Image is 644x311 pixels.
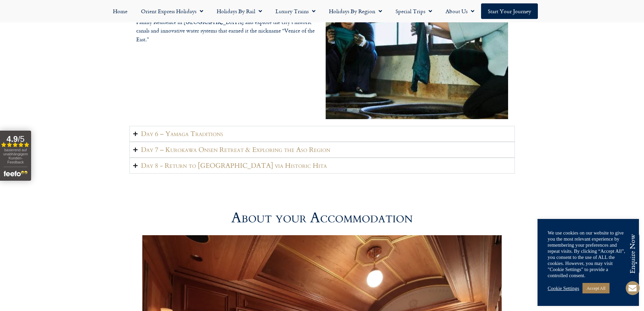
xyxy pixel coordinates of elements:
[129,126,515,142] summary: Day 6 – Yamaga Traditions
[210,3,269,19] a: Holidays by Rail
[106,3,134,19] a: Home
[548,285,579,291] a: Cookie Settings
[129,142,515,158] summary: Day 7 – Kurokawa Onsen Retreat & Exploring the Aso Region
[582,283,610,293] a: Accept All
[3,3,641,19] nav: Menu
[141,161,327,170] h2: Day 8 - Return to [GEOGRAPHIC_DATA] via Historic Hita
[548,230,629,279] div: We use cookies on our website to give you the most relevant experience by remembering your prefer...
[481,3,538,19] a: Start your Journey
[389,3,439,19] a: Special Trips
[231,211,413,225] h2: About your Accommodation
[439,3,481,19] a: About Us
[129,158,515,174] summary: Day 8 - Return to [GEOGRAPHIC_DATA] via Historic Hita
[269,3,322,19] a: Luxury Trains
[134,3,210,19] a: Orient Express Holidays
[322,3,389,19] a: Holidays by Region
[141,130,223,138] h2: Day 6 – Yamaga Traditions
[141,146,330,154] h2: Day 7 – Kurokawa Onsen Retreat & Exploring the Aso Region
